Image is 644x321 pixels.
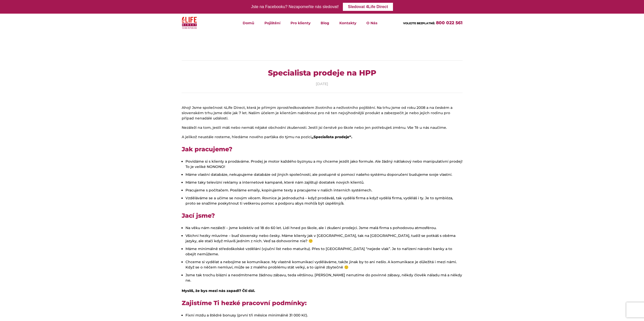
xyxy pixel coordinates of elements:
[185,259,463,270] li: Chceme si vydělat a nebojíme se komunikace. My vlastně komunikací vyděláváme, takže jinak by to a...
[182,288,255,293] strong: Myslíš, že bys mezi nás zapadl? Čti dál.
[343,3,393,11] a: Sledovat 4Life Direct
[182,105,463,121] p: Ahoj! Jsme společnost 4Life Direct, která je přímým zprostředkovatelem životního a neživotního po...
[185,313,463,318] li: Fixní mzdu a štědré bonusy (první tři měsíce minimálně 31 000 Kč).
[182,212,215,219] strong: Jací jsme?
[185,195,463,206] li: Vzděláváme se a učíme se novým věcem. Rovnice je jednoduchá – když prodáváš, tak vydělá firma a k...
[436,20,463,25] a: 800 022 561
[182,67,463,79] h1: Specialista prodeje na HPP
[185,180,463,185] li: Máme taky televizní reklamy a internetové kampaně, které nám zajištují dostatek nových klientů.
[185,225,463,231] li: Na věku nám nezáleží – jsme kolektiv od 18 do 60 let. Lidi hned po škole, ale i zkušení prodejci....
[251,3,339,11] div: Jste na Facebooku? Nezapomeňte nás sledovat!
[185,172,463,177] li: Máme vlastní databáze, nekupujeme databáze od jiných společností, ale postupně si pomocí našeho s...
[182,16,197,30] img: 4Life Direct Česká republika logo
[182,299,307,307] strong: Zajistíme Ti hezké pracovní podmínky:
[182,134,463,140] p: A jelikož neustále rosteme, hledáme nového parťáka do týmu na pozici
[334,14,361,32] a: Kontakty
[185,246,463,257] li: Máme minimálně středoškolské vzdělání (výuční list nebo maturitu). Přes to [GEOGRAPHIC_DATA] “nej...
[185,159,463,169] li: Povídáme si s klienty a prodáváme. Prodej je motor každého byznysu a my chceme jezdit jako formul...
[182,125,463,130] p: Nezáleží na tom, jestli máš nebo nemáš nějaké obchodní zkušenosti. Jestli jsi čerstvě po škole ne...
[238,14,259,32] a: Domů
[185,273,463,283] li: Jsme tak trochu blázni a neodmítneme žádnou zábavu, teda většinou. [PERSON_NAME] nenutíme do povi...
[403,21,435,25] span: VOLEJTE BEZPLATNĚ:
[316,14,334,32] a: Blog
[311,135,352,139] strong: „Specialista prodeje“.
[182,81,463,87] div: [DATE]
[185,188,463,193] li: Pracujeme s počítačem. Posíláme emaily, kopírujeme texty a pracujeme v našich interních systémech.
[182,145,232,153] strong: Jak pracujeme?
[185,233,463,244] li: Všichni hezky mluvíme – buď slovensky nebo česky. Máme klienty jak v [GEOGRAPHIC_DATA], tak na [G...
